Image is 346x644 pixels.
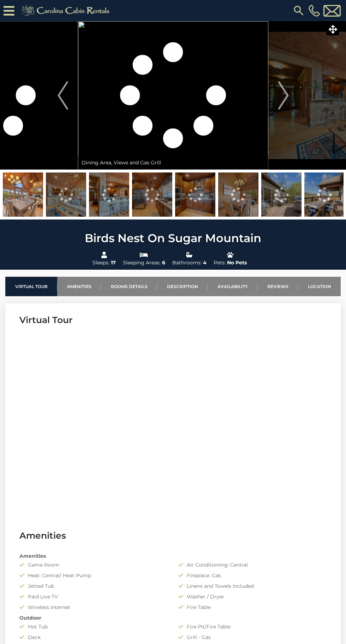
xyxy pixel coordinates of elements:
img: 168440276 [89,172,129,217]
a: Availability [208,277,257,296]
img: 168603404 [175,172,215,217]
img: arrow [58,81,68,110]
img: search-regular.svg [292,4,305,17]
a: Description [157,277,208,296]
img: arrow [278,81,288,110]
div: Outdoor [14,614,332,621]
div: Game Room [14,561,173,568]
div: Grill - Gas [173,634,332,641]
div: Jetted Tub [14,582,173,590]
div: Amenities [14,552,332,560]
div: Dining Area, Views and Gas Grill [78,156,268,170]
a: Rooms Details [101,277,157,296]
div: Fireplace: Gas [173,572,332,579]
div: Fire Pit/Fire Table [173,623,332,630]
h3: Amenities [19,529,327,542]
a: Reviews [257,277,298,296]
img: 168603399 [46,172,86,217]
div: Linens and Towels Included [173,582,332,590]
div: Heat: Central/ Heat Pump [14,572,173,579]
div: Washer / Dryer [173,593,332,600]
a: Amenities [57,277,101,296]
a: Location [298,277,341,296]
div: Deck [14,634,173,641]
div: Air Conditioning: Central [173,561,332,568]
h3: Virtual Tour [19,314,327,326]
div: Paid Live TV [14,593,173,600]
img: 168603413 [304,172,345,217]
div: Wireless Internet [14,604,173,611]
img: 168603402 [218,172,258,217]
img: 168603414 [261,172,302,217]
img: 168603403 [3,172,43,217]
img: Khaki-logo.png [18,4,115,18]
div: Fire Table [173,604,332,611]
a: Virtual Tour [5,277,57,296]
img: 168603406 [132,172,172,217]
button: Previous [48,21,78,170]
button: Next [268,21,298,170]
div: Hot Tub [14,623,173,630]
a: [PHONE_NUMBER] [307,5,322,17]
